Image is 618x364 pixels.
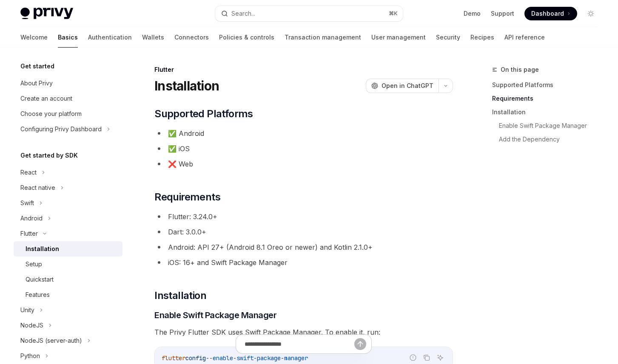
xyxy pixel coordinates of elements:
[154,127,453,139] li: ✅ Android
[464,9,481,18] a: Demo
[88,27,132,48] a: Authentication
[20,109,82,119] div: Choose your platform
[174,27,209,48] a: Connectors
[501,65,539,75] span: On this page
[354,338,366,350] button: Send message
[20,61,54,71] h5: Get started
[285,27,361,48] a: Transaction management
[154,241,453,253] li: Android: API 27+ (Android 8.1 Oreo or newer) and Kotlin 2.1.0+
[58,27,78,48] a: Basics
[154,226,453,238] li: Dart: 3.0.0+
[20,320,43,330] div: NodeJS
[20,78,53,88] div: About Privy
[499,133,604,146] a: Add the Dependency
[154,326,453,338] span: The Privy Flutter SDK uses Swift Package Manager. To enable it, run:
[20,198,34,208] div: Swift
[20,167,37,178] div: React
[20,336,82,346] div: NodeJS (server-auth)
[154,65,453,74] div: Flutter
[14,287,122,302] a: Features
[14,76,122,91] a: About Privy
[499,119,604,133] a: Enable Swift Package Manager
[20,124,102,134] div: Configuring Privy Dashboard
[531,9,564,18] span: Dashboard
[154,289,206,302] span: Installation
[14,91,122,106] a: Create an account
[584,7,598,20] button: Toggle dark mode
[20,305,34,315] div: Unity
[20,27,48,48] a: Welcome
[436,27,460,48] a: Security
[154,143,453,155] li: ✅ iOS
[154,190,220,204] span: Requirements
[382,82,433,90] span: Open in ChatGPT
[26,290,50,300] div: Features
[154,158,453,170] li: ❌ Web
[154,309,276,321] span: Enable Swift Package Manager
[366,79,439,93] button: Open in ChatGPT
[142,27,164,48] a: Wallets
[389,10,398,17] span: ⌘ K
[20,8,73,20] img: light logo
[371,27,426,48] a: User management
[20,93,72,104] div: Create an account
[26,274,54,285] div: Quickstart
[524,7,577,20] a: Dashboard
[14,241,122,257] a: Installation
[154,78,219,93] h1: Installation
[231,8,255,19] div: Search...
[504,27,545,48] a: API reference
[215,6,403,21] button: Search...⌘K
[26,259,42,269] div: Setup
[492,92,604,105] a: Requirements
[14,257,122,272] a: Setup
[20,229,38,239] div: Flutter
[14,272,122,287] a: Quickstart
[26,244,59,254] div: Installation
[154,257,453,268] li: iOS: 16+ and Swift Package Manager
[219,27,274,48] a: Policies & controls
[20,213,43,223] div: Android
[154,211,453,223] li: Flutter: 3.24.0+
[14,106,122,121] a: Choose your platform
[154,107,253,121] span: Supported Platforms
[491,9,514,18] a: Support
[492,105,604,119] a: Installation
[470,27,494,48] a: Recipes
[20,150,78,161] h5: Get started by SDK
[20,351,40,361] div: Python
[20,183,55,193] div: React native
[492,78,604,92] a: Supported Platforms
